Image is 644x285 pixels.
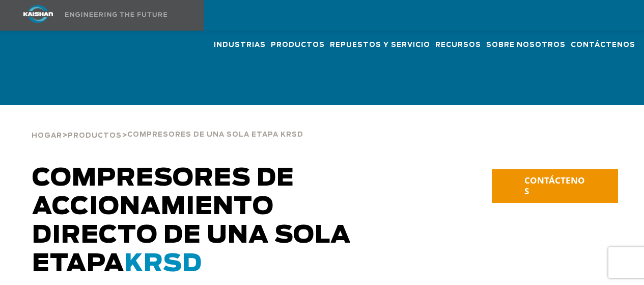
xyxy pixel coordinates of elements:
a: Recursos [435,31,481,59]
font: Productos [271,42,325,48]
font: Productos [68,133,122,139]
a: Industrias [214,31,266,59]
font: > [122,131,127,139]
font: Recursos [435,42,481,48]
font: CONTÁCTENOS [524,174,585,197]
font: directo de una sola etapa [32,223,351,276]
a: Productos [271,31,325,59]
font: Contáctenos [571,42,635,48]
font: Compresores de una sola etapa krsd [127,132,303,138]
font: KRSD [124,252,202,276]
font: Hogar [32,133,62,139]
img: Ingeniería del futuro [65,12,167,17]
font: Repuestos y servicio [330,42,430,48]
a: Sobre nosotros [486,31,566,59]
a: CONTÁCTENOS [492,169,618,203]
font: Compresores de accionamiento [32,166,294,219]
font: Sobre nosotros [486,42,566,48]
a: Repuestos y servicio [330,31,430,59]
a: Productos [68,131,122,140]
font: > [62,131,68,139]
a: Hogar [32,131,62,140]
font: Industrias [214,42,266,48]
a: Contáctenos [571,31,635,59]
